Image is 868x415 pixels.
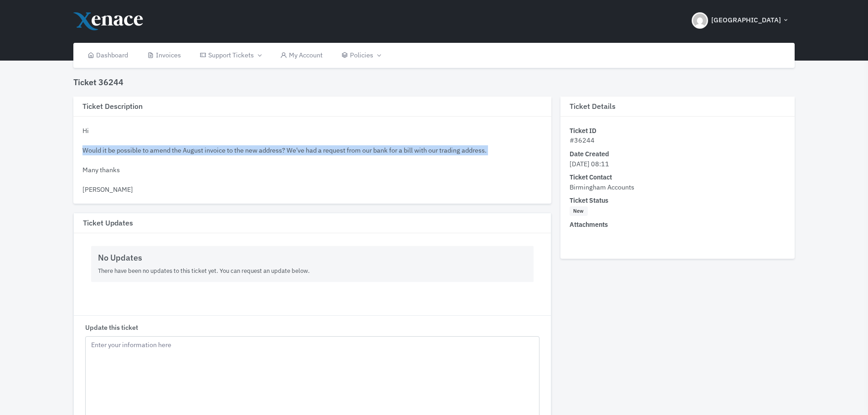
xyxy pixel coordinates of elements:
div: Hi Would it be possible to amend the August invoice to the new address? We've had a request from ... [82,126,542,195]
h3: Ticket Description [73,97,551,117]
span: [GEOGRAPHIC_DATA] [711,15,781,26]
a: Support Tickets [190,43,271,68]
h3: Ticket Updates [74,213,550,233]
dt: Ticket ID [570,126,786,136]
span: [DATE] 08:11 [570,159,609,168]
a: My Account [271,43,332,68]
dt: Ticket Contact [570,172,786,182]
a: Invoices [138,43,190,68]
h4: Ticket 36244 [73,77,123,87]
label: Update this ticket [85,323,138,333]
a: Policies [332,43,390,68]
span: New [570,206,588,216]
dt: Attachments [570,220,786,230]
h5: No Updates [98,253,526,263]
dt: Date Created [570,149,786,159]
dt: Ticket Status [570,195,786,205]
span: Birmingham Accounts [570,183,634,191]
img: Header Avatar [692,12,708,29]
h3: Ticket Details [560,97,795,117]
a: Dashboard [78,43,138,68]
span: #36244 [570,136,595,144]
button: [GEOGRAPHIC_DATA] [686,5,795,36]
p: There have been no updates to this ticket yet. You can request an update below. [98,266,526,276]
